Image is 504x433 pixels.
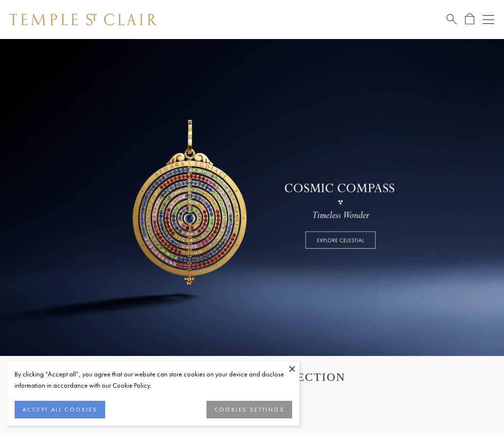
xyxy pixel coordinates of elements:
button: ACCEPT ALL COOKIES [15,401,105,418]
button: Open navigation [483,14,494,25]
a: Search [447,13,457,25]
div: By clicking “Accept all”, you agree that our website can store cookies on your device and disclos... [15,369,292,391]
button: COOKIES SETTINGS [206,401,292,418]
img: Temple St. Clair [10,14,157,25]
a: Open Shopping Bag [465,13,474,25]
